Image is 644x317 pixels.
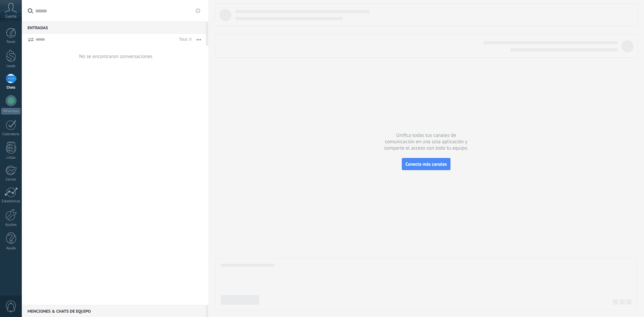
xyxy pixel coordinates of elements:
[1,246,21,251] div: Ayuda
[1,108,20,114] div: WhatsApp
[22,21,206,34] div: Entradas
[22,305,206,317] div: Menciones & Chats de equipo
[1,156,21,160] div: Listas
[1,199,21,204] div: Estadísticas
[1,177,21,182] div: Correo
[402,158,450,170] button: Conecta más canales
[1,132,21,137] div: Calendario
[79,53,153,60] div: No se encontraron conversaciones
[1,40,21,44] div: Panel
[1,64,21,68] div: Leads
[176,36,192,43] div: Total: 0
[5,14,16,19] span: Cuenta
[1,86,21,90] div: Chats
[406,161,447,167] span: Conecta más canales
[1,223,21,227] div: Ajustes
